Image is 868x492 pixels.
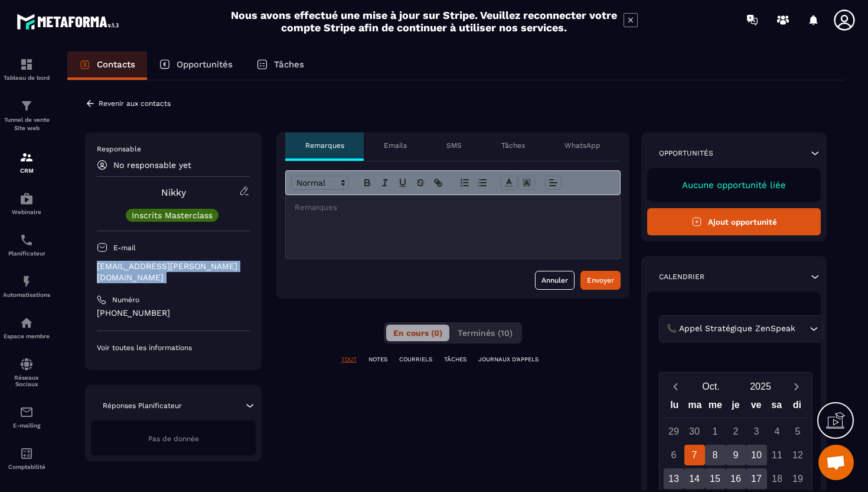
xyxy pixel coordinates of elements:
img: automations [19,192,34,206]
p: [EMAIL_ADDRESS][PERSON_NAME][DOMAIN_NAME] [97,261,250,283]
a: Tâches [244,51,316,80]
div: 30 [684,421,705,442]
span: 📞 Appel Stratégique ZenSpeak [664,322,798,335]
img: formation [19,150,34,164]
p: Tableau de bord [3,75,50,81]
div: 16 [726,468,746,489]
a: automationsautomationsEspace membre [3,307,50,348]
p: Automatisations [3,292,50,298]
button: Terminés (10) [451,325,520,341]
div: 10 [746,445,767,465]
div: Search for option [659,315,823,342]
div: 3 [746,421,767,442]
p: COURRIELS [399,355,432,364]
div: 29 [664,421,684,442]
a: formationformationTableau de bord [3,48,50,90]
div: 7 [684,445,705,465]
a: Contacts [67,51,147,80]
input: Search for option [798,322,807,335]
div: 18 [767,468,788,489]
p: Aucune opportunité liée [659,180,809,190]
p: Tâches [501,141,525,150]
p: Numéro [112,295,139,305]
span: En cours (0) [393,328,442,338]
a: accountantaccountantComptabilité [3,438,50,479]
img: email [19,405,34,419]
p: Tâches [274,59,304,70]
img: formation [19,99,34,113]
div: ma [685,397,706,417]
div: ve [746,397,766,417]
button: Open years overlay [736,376,785,397]
a: automationsautomationsWebinaire [3,183,50,224]
p: Revenir aux contacts [99,99,171,108]
div: sa [766,397,787,417]
span: Pas de donnée [148,435,199,443]
div: 8 [705,445,726,465]
img: logo [17,11,123,33]
button: Ajout opportunité [647,208,821,235]
img: automations [19,316,34,330]
p: Contacts [97,59,135,70]
a: Nikky [161,187,186,198]
p: WhatsApp [564,141,601,150]
p: Emails [384,141,407,150]
p: NOTES [368,355,387,364]
div: 4 [767,421,788,442]
a: schedulerschedulerPlanificateur [3,224,50,266]
a: Opportunités [147,51,244,80]
img: scheduler [19,233,34,247]
button: En cours (0) [386,325,449,341]
div: Ouvrir le chat [818,445,854,480]
button: Open months overlay [686,376,736,397]
h2: Nous avons effectué une mise à jour sur Stripe. Veuillez reconnecter votre compte Stripe afin de ... [230,9,618,34]
p: E-mailing [3,422,50,429]
p: Inscrits Masterclass [132,211,213,219]
div: lu [664,397,685,417]
div: 1 [705,421,726,442]
p: Opportunités [659,148,713,158]
div: 14 [684,468,705,489]
img: accountant [19,446,34,461]
p: Réponses Planificateur [103,401,182,410]
a: automationsautomationsAutomatisations [3,266,50,307]
p: Calendrier [659,272,704,281]
p: CRM [3,167,50,174]
div: me [705,397,726,417]
img: automations [19,274,34,289]
p: Comptabilité [3,464,50,470]
a: formationformationCRM [3,141,50,183]
div: 5 [788,421,808,442]
p: Planificateur [3,250,50,257]
a: social-networksocial-networkRéseaux Sociaux [3,348,50,396]
img: formation [19,57,34,72]
p: SMS [446,141,462,150]
button: Next month [785,378,807,394]
p: Espace membre [3,333,50,339]
p: E-mail [113,243,136,253]
p: Opportunités [177,59,233,70]
span: Terminés (10) [458,328,513,338]
p: TOUT [341,355,357,364]
p: Tunnel de vente Site web [3,116,50,132]
button: Envoyer [580,271,621,290]
p: Réseaux Sociaux [3,374,50,387]
div: je [726,397,746,417]
p: No responsable yet [113,160,191,170]
div: 6 [664,445,684,465]
p: Responsable [97,144,250,154]
div: 9 [726,445,746,465]
button: Annuler [535,271,575,290]
div: 13 [664,468,684,489]
a: formationformationTunnel de vente Site web [3,90,50,141]
a: emailemailE-mailing [3,396,50,438]
img: social-network [19,357,34,371]
div: 17 [746,468,767,489]
div: 2 [726,421,746,442]
p: Remarques [305,141,344,150]
p: Webinaire [3,209,50,215]
button: Previous month [664,378,686,394]
div: 11 [767,445,788,465]
div: 19 [788,468,808,489]
div: Envoyer [587,274,614,286]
